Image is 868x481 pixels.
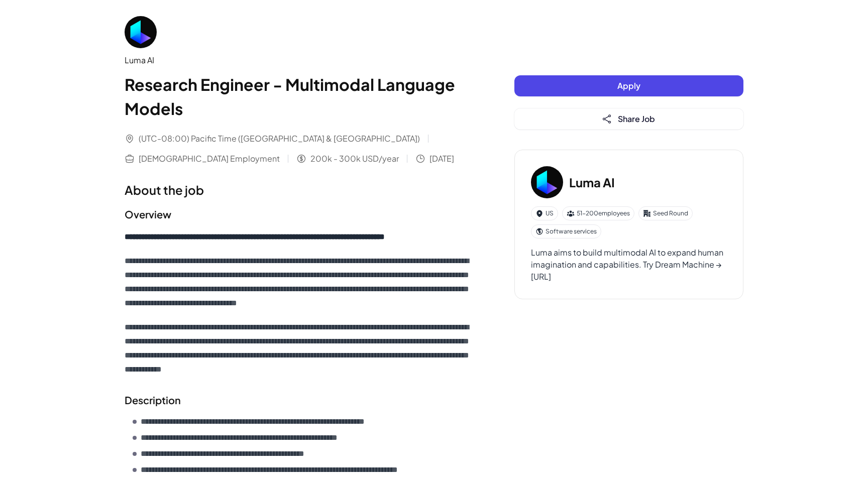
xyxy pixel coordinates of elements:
img: Lu [125,16,157,48]
h2: Description [125,393,474,408]
img: Lu [531,166,563,198]
span: Share Job [618,113,655,124]
button: Apply [514,75,743,96]
div: Luma AI [125,54,474,66]
button: Share Job [514,108,743,130]
h1: About the job [125,181,474,199]
div: 51-200 employees [562,206,634,220]
h2: Overview [125,207,474,222]
span: 200k - 300k USD/year [310,153,399,165]
h3: Luma AI [569,173,615,191]
span: (UTC-08:00) Pacific Time ([GEOGRAPHIC_DATA] & [GEOGRAPHIC_DATA]) [139,133,420,145]
h1: Research Engineer - Multimodal Language Models [125,72,474,121]
span: [DATE] [429,153,454,165]
div: Luma aims to build multimodal AI to expand human imagination and capabilities. Try Dream Machine ... [531,247,727,283]
span: Apply [617,80,640,91]
div: Seed Round [638,206,693,220]
div: US [531,206,558,220]
span: [DEMOGRAPHIC_DATA] Employment [139,153,280,165]
div: Software services [531,224,601,238]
